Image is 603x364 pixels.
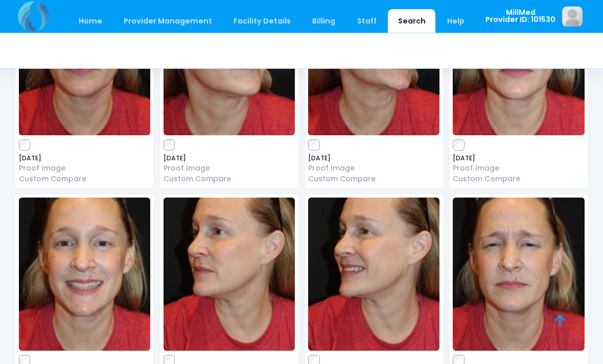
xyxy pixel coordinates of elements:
a: Search [388,9,435,33]
span: [DATE] [19,156,150,162]
a: Billing [303,9,345,33]
img: image [453,198,584,351]
span: [DATE] [308,156,439,162]
a: Provider Management [113,9,222,33]
img: image [164,198,295,351]
img: image [19,198,150,351]
img: image [562,7,583,27]
a: Proof Image [453,163,584,174]
a: Custom Compare [19,174,150,185]
a: Home [68,9,112,33]
span: [DATE] [453,156,584,162]
a: Custom Compare [308,174,439,185]
a: Custom Compare [453,174,584,185]
img: image [308,198,439,351]
a: Staff [347,9,386,33]
a: Custom Compare [164,174,295,185]
a: Proof Image [164,163,295,174]
span: [DATE] [164,156,295,162]
a: Help [437,9,475,33]
a: Proof Image [308,163,439,174]
a: Proof Image [19,163,150,174]
a: Facility Details [224,9,301,33]
span: MillMed Provider ID: 101530 [485,9,555,23]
